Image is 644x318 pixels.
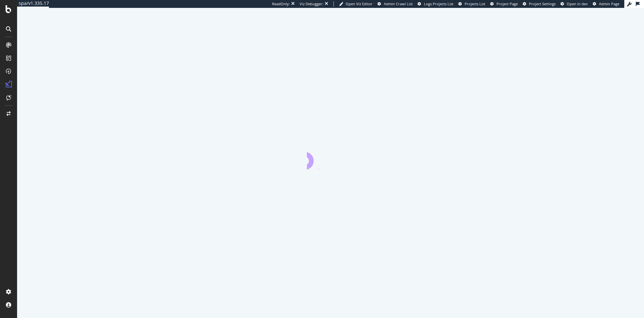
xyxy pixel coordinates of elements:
span: Projects List [465,1,485,6]
a: Open in dev [561,1,588,7]
div: animation [307,146,354,170]
a: Projects List [458,1,485,7]
div: ReadOnly: [272,1,290,7]
a: Admin Page [593,1,619,7]
a: Open Viz Editor [339,1,373,7]
a: Project Settings [523,1,556,7]
span: Admin Page [599,1,619,6]
span: Open in dev [567,1,588,6]
span: Project Settings [529,1,556,6]
span: Admin Crawl List [384,1,413,6]
a: Admin Crawl List [378,1,413,7]
a: Project Page [490,1,518,7]
span: Project Page [496,1,518,6]
span: Logs Projects List [424,1,453,6]
div: Viz Debugger: [300,1,323,7]
span: Open Viz Editor [346,1,373,6]
a: Logs Projects List [418,1,453,7]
